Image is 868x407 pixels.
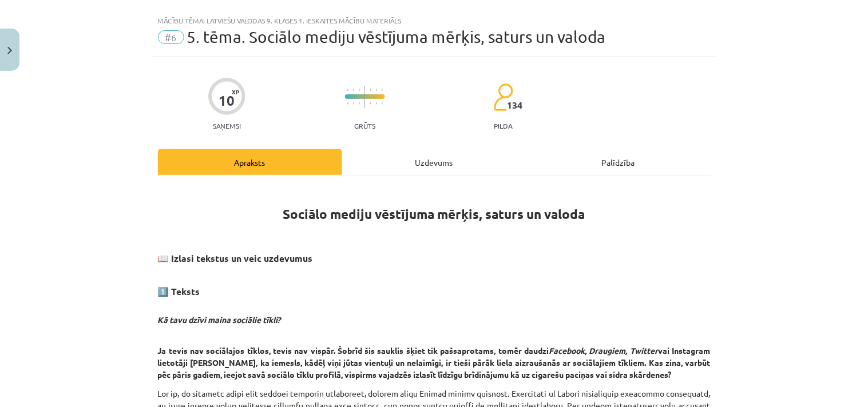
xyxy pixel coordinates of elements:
[208,122,245,130] p: Saņemsi
[364,86,366,108] img: icon-long-line-d9ea69661e0d244f92f715978eff75569469978d946b2353a9bb055b3ed8787d.svg
[232,89,239,95] span: XP
[158,17,711,25] div: Mācību tēma: Latviešu valodas 9. klases 1. ieskaites mācību materiāls
[526,149,711,175] div: Palīdzība
[342,149,526,175] div: Uzdevums
[158,30,184,44] span: #6
[359,102,360,105] img: icon-short-line-57e1e144782c952c97e751825c79c345078a6d821885a25fce030b3d8c18986b.svg
[353,89,354,91] img: icon-short-line-57e1e144782c952c97e751825c79c345078a6d821885a25fce030b3d8c18986b.svg
[158,314,281,325] strong: Kā tavu dzīvi maina sociālie tīkli?
[549,345,659,356] em: Facebook, Draugiem, Twitter
[354,122,375,130] p: Grūts
[353,102,354,105] img: icon-short-line-57e1e144782c952c97e751825c79c345078a6d821885a25fce030b3d8c18986b.svg
[376,89,377,91] img: icon-short-line-57e1e144782c952c97e751825c79c345078a6d821885a25fce030b3d8c18986b.svg
[347,89,348,91] img: icon-short-line-57e1e144782c952c97e751825c79c345078a6d821885a25fce030b3d8c18986b.svg
[370,89,371,91] img: icon-short-line-57e1e144782c952c97e751825c79c345078a6d821885a25fce030b3d8c18986b.svg
[158,252,313,264] strong: 📖 Izlasi tekstus un veic uzdevumus
[382,102,383,105] img: icon-short-line-57e1e144782c952c97e751825c79c345078a6d821885a25fce030b3d8c18986b.svg
[370,102,371,105] img: icon-short-line-57e1e144782c952c97e751825c79c345078a6d821885a25fce030b3d8c18986b.svg
[508,100,523,110] span: 134
[283,206,585,222] strong: Sociālo mediju vēstījuma mērķis, saturs un valoda
[158,149,342,175] div: Apraksts
[347,102,348,105] img: icon-short-line-57e1e144782c952c97e751825c79c345078a6d821885a25fce030b3d8c18986b.svg
[494,122,512,130] p: pilda
[493,83,513,111] img: students-c634bb4e5e11cddfef0936a35e636f08e4e9abd3cc4e673bd6f9a4125e45ecb1.svg
[219,93,235,109] div: 10
[7,47,12,54] img: icon-close-lesson-0947bae3869378f0d4975bcd49f059093ad1ed9edebbc8119c70593378902aed.svg
[158,345,711,380] b: Ja tevis nav sociālajos tīklos, tevis nav vispār. Šobrīd šis sauklis šķiet tik pašsaprotams, tomē...
[382,89,383,91] img: icon-short-line-57e1e144782c952c97e751825c79c345078a6d821885a25fce030b3d8c18986b.svg
[359,89,360,91] img: icon-short-line-57e1e144782c952c97e751825c79c345078a6d821885a25fce030b3d8c18986b.svg
[158,285,200,297] strong: 1️⃣ Teksts
[187,27,606,46] span: 5. tēma. Sociālo mediju vēstījuma mērķis, saturs un valoda
[376,102,377,105] img: icon-short-line-57e1e144782c952c97e751825c79c345078a6d821885a25fce030b3d8c18986b.svg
